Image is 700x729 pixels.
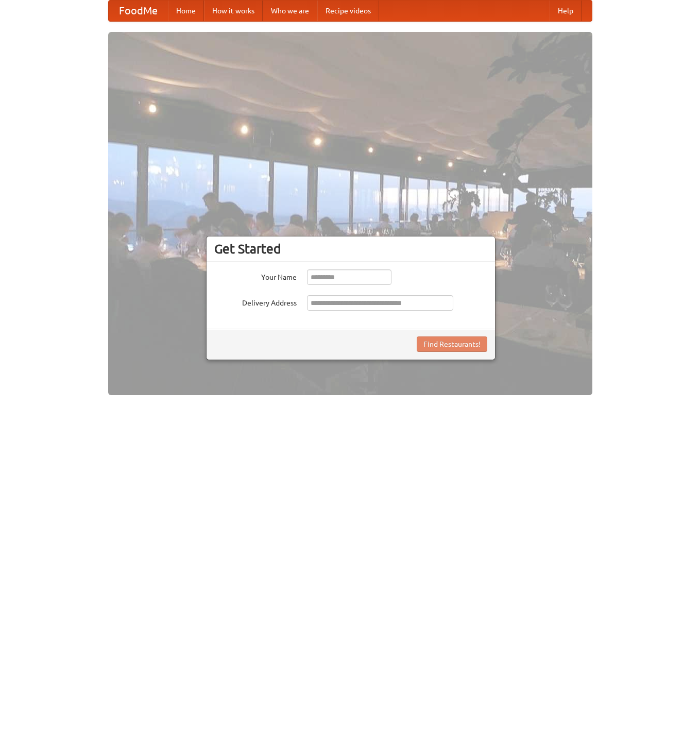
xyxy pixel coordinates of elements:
[168,1,204,21] a: Home
[550,1,582,21] a: Help
[214,269,297,282] label: Your Name
[204,1,263,21] a: How it works
[214,241,487,257] h3: Get Started
[109,1,168,21] a: FoodMe
[263,1,317,21] a: Who we are
[417,336,487,352] button: Find Restaurants!
[214,295,297,308] label: Delivery Address
[317,1,379,21] a: Recipe videos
